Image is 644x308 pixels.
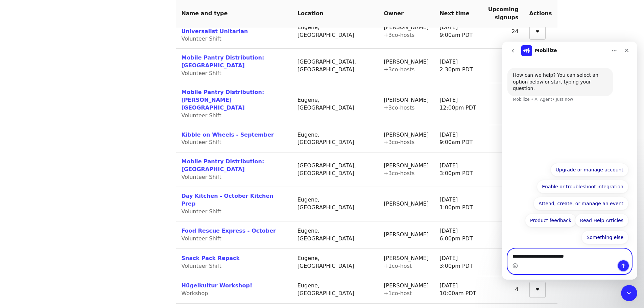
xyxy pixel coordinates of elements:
[434,152,482,187] td: [DATE] 3:00pm PDT
[182,20,264,34] a: Mobile Pantry Distribution: Universalist Unitarian
[536,285,539,291] i: sort-down icon
[434,125,482,152] td: [DATE] 9:00am PDT
[384,170,429,177] div: + 3 co-host s
[434,276,482,304] td: [DATE] 10:00am PDT
[488,286,519,293] div: 4
[182,208,221,215] span: Volunteer Shift
[434,249,482,276] td: [DATE] 3:00pm PDT
[488,231,519,239] div: 34
[378,249,434,276] td: [PERSON_NAME]
[378,276,434,304] td: [PERSON_NAME]
[384,104,429,112] div: + 3 co-host s
[378,15,434,49] td: [PERSON_NAME]
[182,282,253,289] a: Hügelkultur Workshop!
[378,49,434,83] td: [PERSON_NAME]
[621,285,637,301] iframe: Intercom live chat
[488,258,519,266] div: 0
[182,255,240,261] a: Snack Pack Repack
[434,83,482,125] td: [DATE] 12:00pm PDT
[297,196,373,212] div: Eugene, [GEOGRAPHIC_DATA]
[182,112,221,119] span: Volunteer Shift
[384,290,429,298] div: + 1 co-host
[378,125,434,152] td: [PERSON_NAME]
[182,228,276,234] a: Food Rescue Express - October
[182,139,221,145] span: Volunteer Shift
[384,31,429,39] div: + 3 co-host s
[488,166,519,173] div: 17
[182,35,221,42] span: Volunteer Shift
[378,83,434,125] td: [PERSON_NAME]
[434,49,482,83] td: [DATE] 2:30pm PDT
[434,221,482,249] td: [DATE] 6:00pm PDT
[182,174,221,180] span: Volunteer Shift
[182,290,208,297] span: Workshop
[182,193,273,207] a: Day Kitchen - October Kitchen Prep
[488,62,519,70] div: 4
[182,158,264,172] a: Mobile Pantry Distribution: [GEOGRAPHIC_DATA]
[182,89,264,111] a: Mobile Pantry Distribution: [PERSON_NAME][GEOGRAPHIC_DATA]
[488,135,519,143] div: 4
[434,15,482,49] td: [DATE] 9:00am PDT
[297,227,373,243] div: Eugene, [GEOGRAPHIC_DATA]
[182,263,221,269] span: Volunteer Shift
[384,139,429,146] div: + 3 co-host s
[378,187,434,221] td: [PERSON_NAME]
[378,221,434,249] td: [PERSON_NAME]
[297,96,373,112] div: Eugene, [GEOGRAPHIC_DATA]
[536,27,539,33] i: sort-down icon
[434,187,482,221] td: [DATE] 1:00pm PDT
[297,282,373,298] div: Eugene, [GEOGRAPHIC_DATA]
[182,132,274,138] a: Kibble on Wheels - September
[488,100,519,108] div: 13
[182,235,221,242] span: Volunteer Shift
[488,28,519,35] div: 24
[297,58,373,74] div: [GEOGRAPHIC_DATA], [GEOGRAPHIC_DATA]
[384,262,429,270] div: + 1 co-host
[297,162,373,177] div: [GEOGRAPHIC_DATA], [GEOGRAPHIC_DATA]
[502,42,637,280] iframe: Intercom live chat
[297,255,373,270] div: Eugene, [GEOGRAPHIC_DATA]
[384,66,429,74] div: + 3 co-host s
[182,54,264,69] a: Mobile Pantry Distribution: [GEOGRAPHIC_DATA]
[488,6,519,21] span: Upcoming signups
[488,200,519,208] div: 145
[297,131,373,147] div: Eugene, [GEOGRAPHIC_DATA]
[182,70,221,76] span: Volunteer Shift
[378,152,434,187] td: [PERSON_NAME]
[297,24,373,39] div: Eugene, [GEOGRAPHIC_DATA]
